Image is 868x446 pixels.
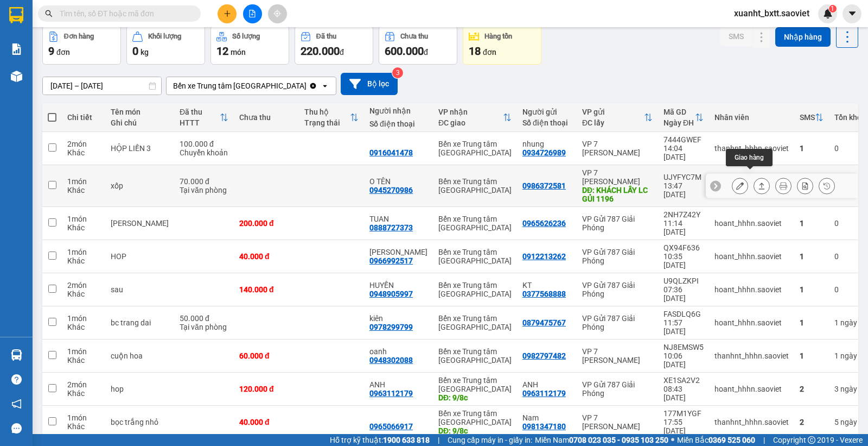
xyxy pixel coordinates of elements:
div: hoant_hhhn.saoviet [714,318,789,327]
button: Hàng tồn18đơn [463,26,541,65]
div: kiên [369,314,427,323]
button: Đơn hàng9đơn [42,26,121,65]
div: 0963112179 [369,389,413,398]
span: ngày [840,418,857,426]
div: U9QLZKPI [663,277,704,285]
div: 177M1YGF [663,409,704,418]
strong: 1900 633 818 [383,436,430,444]
div: FASDLQ6G [663,310,704,318]
div: 1 món [67,347,100,356]
div: 1 món [67,248,100,256]
img: logo-vxr [9,7,23,23]
div: NJ8EMSW5 [663,343,704,351]
div: 40.000 đ [239,418,293,426]
span: Cung cấp máy in - giấy in: [448,434,532,446]
div: VP 7 [PERSON_NAME] [582,347,653,365]
div: 11:57 [DATE] [663,318,704,336]
div: 5 [834,418,861,426]
span: Hỗ trợ kỹ thuật: [330,434,430,446]
span: ⚪️ [671,438,674,442]
div: Tồn kho [834,113,861,122]
div: HỘP LIỀN 3 [111,144,169,153]
div: 0 [834,144,861,153]
div: hop [111,385,169,393]
button: Khối lượng0kg [126,26,205,65]
span: notification [11,399,22,409]
span: món [231,48,246,56]
div: VP Gửi 787 Giải Phóng [582,215,653,232]
span: đơn [56,48,70,56]
div: Nam [522,413,571,422]
div: Khối lượng [148,33,181,40]
div: Đã thu [180,108,220,116]
div: bc trang dai [111,318,169,327]
div: Khác [67,256,100,265]
th: Toggle SortBy [577,103,658,132]
div: 2 món [67,281,100,290]
div: hoant_hhhn.saoviet [714,285,789,294]
div: VP 7 [PERSON_NAME] [582,168,653,186]
div: 0965626236 [522,219,566,228]
input: Selected Bến xe Trung tâm Lào Cai. [308,80,309,91]
div: 2 [800,385,824,393]
div: 07:36 [DATE] [663,285,704,303]
div: VP Gửi 787 Giải Phóng [582,380,653,398]
button: Bộ lọc [341,73,398,95]
input: Tìm tên, số ĐT hoặc mã đơn [60,8,188,20]
div: 0981347180 [522,422,566,431]
div: TUAN [369,215,427,223]
div: XE1SA2V2 [663,376,704,385]
div: Người nhận [369,106,427,115]
div: Đã thu [316,33,336,40]
div: 0888727373 [369,223,413,232]
span: 600.000 [385,45,424,58]
span: | [438,434,439,446]
div: Khác [67,148,100,157]
div: VP 7 [PERSON_NAME] [582,140,653,157]
div: thanhnt_hhhn.saoviet [714,418,789,426]
div: 0965066917 [369,422,413,431]
div: ANH [522,380,571,389]
th: Toggle SortBy [299,103,364,132]
div: Chi tiết [67,113,100,122]
div: Giao hàng [726,149,773,166]
div: 2 món [67,140,100,148]
div: Khác [67,186,100,194]
div: Số lượng [232,33,260,40]
input: Select a date range. [43,77,161,95]
div: SMS [800,113,815,122]
div: 0912213262 [522,252,566,261]
div: VP Gửi 787 Giải Phóng [582,248,653,265]
div: Khác [67,323,100,331]
div: Bến xe Trung tâm [GEOGRAPHIC_DATA] [438,347,512,365]
span: 0 [132,45,138,58]
span: | [763,434,765,446]
div: 0934726989 [522,148,566,157]
div: 200.000 đ [239,219,293,228]
button: SMS [720,27,752,46]
div: THANH DAI [111,219,169,228]
div: 120.000 đ [239,385,293,393]
div: VP gửi [582,108,644,116]
div: Số điện thoại [369,120,427,128]
div: xốp [111,181,169,190]
div: Tại văn phòng [180,323,228,331]
div: ĐC giao [438,118,503,127]
button: caret-down [843,4,861,23]
div: 0948302088 [369,356,413,365]
sup: 1 [829,5,837,12]
div: 1 món [67,413,100,422]
div: 7444GWEF [663,135,704,144]
div: Mã GD [663,108,695,116]
div: Tên món [111,108,169,116]
th: Toggle SortBy [433,103,517,132]
span: Miền Nam [535,434,668,446]
div: Bến xe Trung tâm [GEOGRAPHIC_DATA] [438,140,512,157]
div: DĐ: 9/8c [438,426,512,435]
div: DĐ: KHÁCH LẤY LC GỦI 1196 [582,186,653,203]
div: 0916041478 [369,148,413,157]
button: Nhập hàng [775,27,831,47]
div: nhung [522,140,571,148]
span: Miền Bắc [677,434,755,446]
div: Tại văn phòng [180,186,228,194]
